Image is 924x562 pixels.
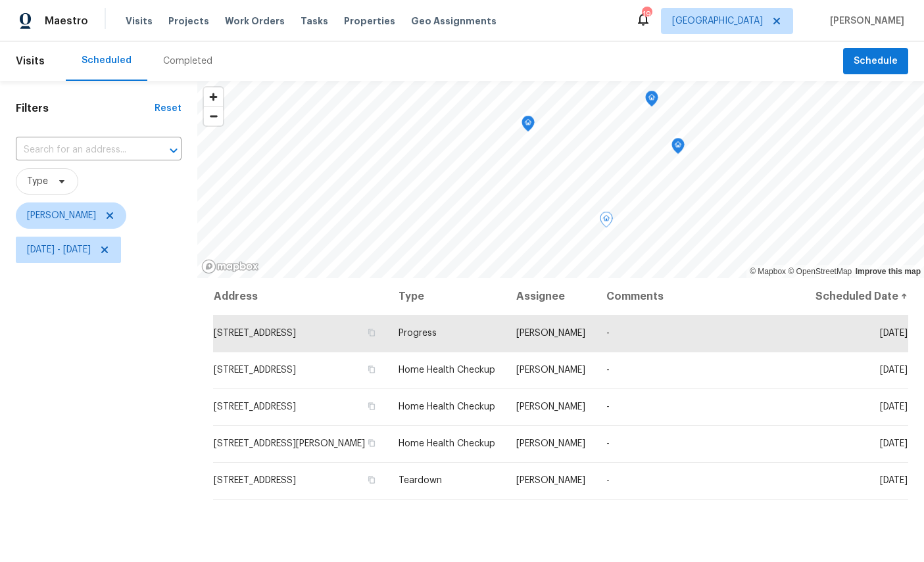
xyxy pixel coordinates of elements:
[856,267,921,276] a: Improve this map
[214,402,296,411] span: [STREET_ADDRESS]
[399,329,437,338] span: Progress
[516,476,585,485] span: [PERSON_NAME]
[163,55,212,68] div: Completed
[214,329,296,338] span: [STREET_ADDRESS]
[366,363,377,375] button: Copy Address
[399,439,495,448] span: Home Health Checkup
[366,327,377,339] button: Copy Address
[854,53,898,70] span: Schedule
[399,365,495,375] span: Home Health Checkup
[516,329,585,338] span: [PERSON_NAME]
[225,14,285,28] span: Work Orders
[155,102,182,115] div: Reset
[204,106,223,126] button: Zoom out
[805,278,908,315] th: Scheduled Date ↑
[399,402,495,411] span: Home Health Checkup
[606,365,610,375] span: -
[214,439,365,448] span: [STREET_ADDRESS][PERSON_NAME]
[880,365,908,375] span: [DATE]
[45,14,88,28] span: Maestro
[344,14,395,28] span: Properties
[27,243,91,256] span: [DATE] - [DATE]
[213,278,388,315] th: Address
[880,476,908,485] span: [DATE]
[366,400,377,412] button: Copy Address
[164,141,183,160] button: Open
[197,81,924,278] canvas: Map
[516,439,585,448] span: [PERSON_NAME]
[168,14,209,28] span: Projects
[671,138,685,158] div: Map marker
[880,439,908,448] span: [DATE]
[606,329,610,338] span: -
[645,91,658,111] div: Map marker
[522,116,535,136] div: Map marker
[27,175,48,188] span: Type
[204,107,223,126] span: Zoom out
[880,329,908,338] span: [DATE]
[301,16,328,26] span: Tasks
[126,14,153,28] span: Visits
[399,476,442,485] span: Teardown
[606,476,610,485] span: -
[506,278,596,315] th: Assignee
[750,267,786,276] a: Mapbox
[642,8,651,21] div: 19
[825,14,904,28] span: [PERSON_NAME]
[606,439,610,448] span: -
[366,437,377,449] button: Copy Address
[596,278,804,315] th: Comments
[411,14,497,28] span: Geo Assignments
[388,278,506,315] th: Type
[204,87,223,106] button: Zoom in
[600,212,613,232] div: Map marker
[788,267,852,276] a: OpenStreetMap
[16,140,145,160] input: Search for an address...
[516,365,585,375] span: [PERSON_NAME]
[82,54,132,67] div: Scheduled
[27,209,96,222] span: [PERSON_NAME]
[214,476,296,485] span: [STREET_ADDRESS]
[201,259,259,274] a: Mapbox homepage
[672,14,763,28] span: [GEOGRAPHIC_DATA]
[214,365,296,375] span: [STREET_ADDRESS]
[16,47,45,76] span: Visits
[366,474,377,486] button: Copy Address
[880,402,908,411] span: [DATE]
[516,402,585,411] span: [PERSON_NAME]
[606,402,610,411] span: -
[16,102,155,115] h1: Filters
[843,48,908,75] button: Schedule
